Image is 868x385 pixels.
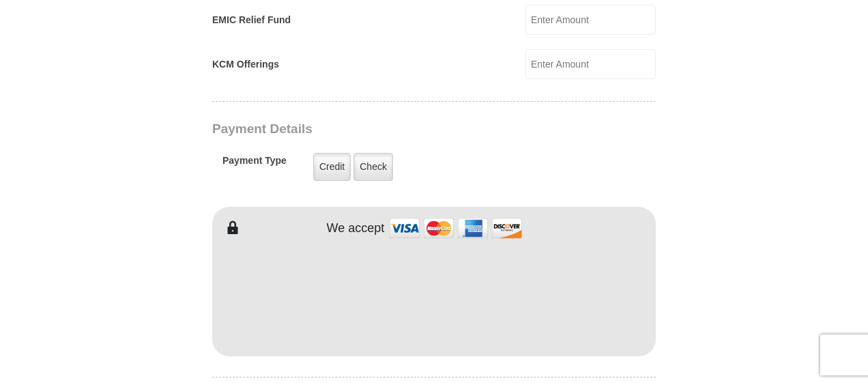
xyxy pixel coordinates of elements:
[212,13,291,27] label: EMIC Relief Fund
[525,5,656,35] input: Enter Amount
[212,122,560,137] h3: Payment Details
[222,155,287,173] h5: Payment Type
[313,153,351,181] label: Credit
[212,57,279,72] label: KCM Offerings
[327,221,385,236] h4: We accept
[525,49,656,79] input: Enter Amount
[353,153,393,181] label: Check
[388,214,524,243] img: credit cards accepted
